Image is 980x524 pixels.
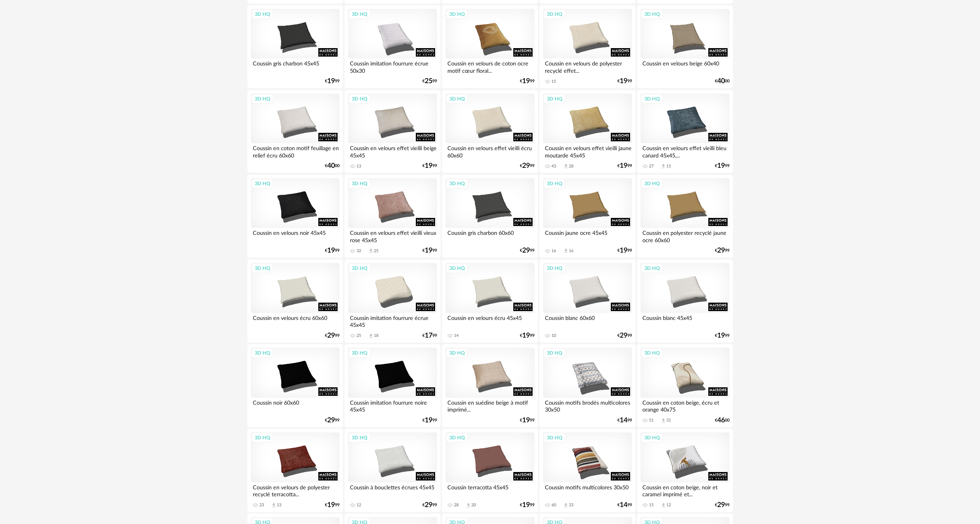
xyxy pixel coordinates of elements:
div: € 99 [422,248,437,253]
div: 12 [356,502,361,508]
div: 3D HQ [641,348,663,358]
div: Coussin noir 60x60 [251,398,340,413]
div: Coussin à bouclettes écrues 45x45 [348,482,437,498]
div: 3D HQ [543,433,566,443]
a: 3D HQ Coussin en velours effet vieilli vieux rose 45x45 32 Download icon 25 €1999 [345,175,440,258]
span: Download icon [466,502,471,508]
span: 40 [327,163,335,169]
span: 19 [327,502,335,508]
div: € 99 [422,79,437,84]
div: 20 [471,502,476,508]
div: 3D HQ [251,9,274,19]
span: Download icon [563,502,569,508]
span: 25 [425,79,432,84]
div: 3D HQ [251,433,274,443]
div: Coussin gris charbon 60x60 [445,228,534,243]
div: 15 [666,164,671,169]
a: 3D HQ Coussin imitation fourrure écrue 45x45 25 Download icon 18 €1799 [345,259,440,343]
a: 3D HQ Coussin en velours effet vieilli bleu canard 45x45,... 27 Download icon 15 €1999 [637,90,733,173]
a: 3D HQ Coussin motifs multicolores 30x50 60 Download icon 33 €1499 [540,429,635,512]
div: 3D HQ [348,9,371,19]
div: 3D HQ [543,179,566,189]
div: 3D HQ [543,348,566,358]
div: € 99 [520,333,535,338]
div: Coussin en suédine beige à motif imprimé... [445,398,534,413]
div: € 99 [617,418,632,423]
div: 3D HQ [543,94,566,104]
a: 3D HQ Coussin en velours effet vieilli beige 45x45 13 €1999 [345,90,440,173]
span: 29 [620,333,627,338]
div: Coussin en velours beige 60x40 [640,59,729,74]
div: Coussin motifs multicolores 30x50 [543,482,632,498]
div: Coussin en velours de coton ocre motif cœur floral... [445,59,534,74]
div: 33 [569,502,573,508]
div: 3D HQ [446,348,468,358]
div: 3D HQ [446,179,468,189]
div: 15 [551,79,556,84]
div: 16 [551,248,556,254]
div: 3D HQ [251,348,274,358]
div: Coussin en velours effet vieilli beige 45x45 [348,143,437,159]
span: 19 [620,79,627,84]
div: Coussin en polyester recyclé jaune ocre 60x60 [640,228,729,243]
a: 3D HQ Coussin en coton motif feuillage en relief écru 60x60 €4000 [247,90,343,173]
div: 3D HQ [641,179,663,189]
a: 3D HQ Coussin motifs brodés multicolores 30x50 €1499 [540,344,635,427]
span: 19 [425,418,432,423]
a: 3D HQ Coussin gris charbon 60x60 €2999 [442,175,538,258]
div: € 99 [520,502,535,508]
div: Coussin en coton motif feuillage en relief écru 60x60 [251,143,340,159]
div: € 99 [325,79,340,84]
span: 29 [717,502,725,508]
div: 32 [356,248,361,254]
a: 3D HQ Coussin jaune ocre 45x45 16 Download icon 16 €1999 [540,175,635,258]
div: € 99 [325,418,340,423]
div: € 99 [715,248,730,253]
span: Download icon [661,163,666,169]
span: 29 [327,418,335,423]
div: 25 [356,333,361,338]
a: 3D HQ Coussin blanc 60x60 10 €2999 [540,259,635,343]
a: 3D HQ Coussin en velours de coton ocre motif cœur floral... €1999 [442,5,538,89]
div: 23 [259,502,264,508]
div: € 99 [617,248,632,253]
div: Coussin en velours écru 45x45 [445,313,534,328]
div: 3D HQ [446,94,468,104]
div: € 99 [325,248,340,253]
a: 3D HQ Coussin imitation fourrure écrue 50x30 €2599 [345,5,440,89]
div: € 99 [617,163,632,169]
div: 3D HQ [251,263,274,273]
a: 3D HQ Coussin en velours noir 45x45 €1999 [247,175,343,258]
div: € 00 [325,163,340,169]
div: Coussin imitation fourrure écrue 45x45 [348,313,437,328]
div: Coussin en velours de polyester recyclé effet... [543,59,632,74]
span: 19 [620,163,627,169]
span: 19 [717,333,725,338]
div: Coussin terracotta 45x45 [445,482,534,498]
div: Coussin en velours effet vieilli écru 60x60 [445,143,534,159]
div: Coussin en coton beige, écru et orange 40x75 [640,398,729,413]
a: 3D HQ Coussin en coton beige, écru et orange 40x75 51 Download icon 31 €4600 [637,344,733,427]
div: Coussin blanc 60x60 [543,313,632,328]
a: 3D HQ Coussin en suédine beige à motif imprimé... €1999 [442,344,538,427]
div: 16 [569,248,573,254]
span: 14 [620,502,627,508]
a: 3D HQ Coussin en coton beige, noir et caramel imprimé et... 15 Download icon 12 €2999 [637,429,733,512]
span: Download icon [563,163,569,169]
div: € 99 [422,333,437,338]
div: 51 [649,418,654,423]
div: Coussin blanc 45x45 [640,313,729,328]
span: 29 [522,248,530,253]
div: 14 [454,333,459,338]
div: 3D HQ [251,179,274,189]
a: 3D HQ Coussin gris charbon 45x45 €1999 [247,5,343,89]
span: 40 [717,79,725,84]
div: 12 [666,502,671,508]
div: 3D HQ [641,263,663,273]
div: € 99 [520,248,535,253]
span: 19 [522,502,530,508]
span: 19 [522,333,530,338]
div: € 00 [715,79,730,84]
div: 3D HQ [446,433,468,443]
span: 19 [425,163,432,169]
